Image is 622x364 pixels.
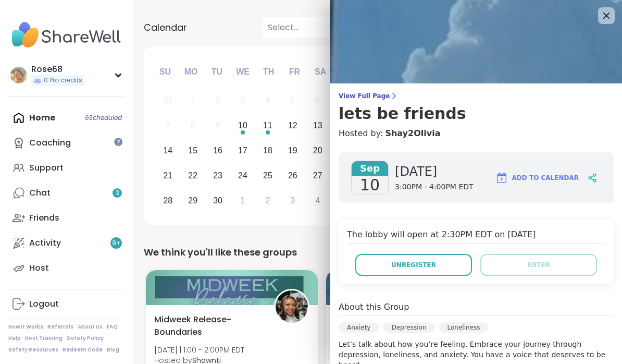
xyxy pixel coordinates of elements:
[67,335,104,342] a: Safety Policy
[265,193,270,208] div: 2
[112,239,121,248] span: 9 +
[339,92,614,100] span: View Full Page
[31,64,84,75] div: Rose68
[154,60,177,83] div: Su
[107,346,119,354] a: Blog
[29,262,49,274] div: Host
[339,127,614,140] h4: Hosted by:
[8,346,58,354] a: Safety Resources
[213,168,222,183] div: 23
[257,90,279,112] div: Not available Thursday, September 4th, 2025
[290,93,295,107] div: 5
[29,212,59,224] div: Friends
[339,104,614,123] h3: lets be friends
[306,114,329,137] div: Choose Saturday, September 13th, 2025
[263,143,272,157] div: 18
[313,143,322,157] div: 20
[306,164,329,187] div: Choose Saturday, September 27th, 2025
[383,322,434,333] div: Depression
[107,323,118,331] a: FAQ
[232,90,254,112] div: Not available Wednesday, September 3rd, 2025
[313,118,322,132] div: 13
[288,118,297,132] div: 12
[309,60,332,83] div: Sa
[182,90,204,112] div: Not available Monday, September 1st, 2025
[238,118,247,132] div: 10
[439,322,489,333] div: Loneliness
[207,164,229,187] div: Choose Tuesday, September 23rd, 2025
[8,230,125,256] a: Activity9+
[116,189,119,198] span: 3
[8,323,43,331] a: How It Works
[207,90,229,112] div: Not available Tuesday, September 2nd, 2025
[8,292,125,317] a: Logout
[163,143,172,157] div: 14
[188,143,197,157] div: 15
[495,172,508,184] img: ShareWell Logomark
[231,60,254,83] div: We
[265,93,270,107] div: 4
[157,139,179,162] div: Choose Sunday, September 14th, 2025
[29,137,71,149] div: Coaching
[232,189,254,212] div: Choose Wednesday, October 1st, 2025
[29,162,64,174] div: Support
[179,60,202,83] div: Mo
[207,114,229,137] div: Not available Tuesday, September 9th, 2025
[191,93,195,107] div: 1
[315,93,320,107] div: 6
[144,245,607,260] div: We think you'll like these groups
[281,189,304,212] div: Choose Friday, October 3rd, 2025
[385,127,440,140] a: Shay2Olivia
[163,193,172,208] div: 28
[257,164,279,187] div: Choose Thursday, September 25th, 2025
[395,163,474,180] span: [DATE]
[263,168,272,183] div: 25
[207,139,229,162] div: Choose Tuesday, September 16th, 2025
[257,114,279,137] div: Choose Thursday, September 11th, 2025
[232,139,254,162] div: Choose Wednesday, September 17th, 2025
[29,187,51,199] div: Chat
[216,118,220,132] div: 9
[306,90,329,112] div: Not available Saturday, September 6th, 2025
[281,90,304,112] div: Not available Friday, September 5th, 2025
[157,90,179,112] div: Not available Sunday, August 31st, 2025
[315,193,320,208] div: 4
[191,118,195,132] div: 8
[313,168,322,183] div: 27
[114,138,122,146] iframe: Spotlight
[155,88,330,213] div: month 2025-09
[8,205,125,230] a: Friends
[360,176,380,195] span: 10
[213,193,222,208] div: 30
[207,189,229,212] div: Choose Tuesday, September 30th, 2025
[391,260,436,270] span: Unregister
[8,130,125,155] a: Coaching
[29,237,61,249] div: Activity
[205,60,228,83] div: Tu
[182,139,204,162] div: Choose Monday, September 15th, 2025
[216,93,220,107] div: 2
[288,168,297,183] div: 26
[154,313,263,338] span: Midweek Release-Boundaries
[491,165,583,190] button: Add to Calendar
[339,322,379,333] div: Anxiety
[154,345,244,355] span: [DATE] | 1:00 - 2:00PM EDT
[10,67,27,83] img: Rose68
[281,164,304,187] div: Choose Friday, September 26th, 2025
[232,114,254,137] div: Choose Wednesday, September 10th, 2025
[25,335,63,342] a: Host Training
[63,346,103,354] a: Redeem Code
[8,155,125,180] a: Support
[144,20,187,34] span: Calendar
[166,118,170,132] div: 7
[241,93,245,107] div: 3
[257,139,279,162] div: Choose Thursday, September 18th, 2025
[355,254,472,276] button: Unregister
[288,143,297,157] div: 19
[395,182,474,192] span: 3:00PM - 4:00PM EDT
[281,139,304,162] div: Choose Friday, September 19th, 2025
[257,60,280,83] div: Th
[29,298,59,310] div: Logout
[276,290,308,323] img: Shawnti
[512,173,579,183] span: Add to Calendar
